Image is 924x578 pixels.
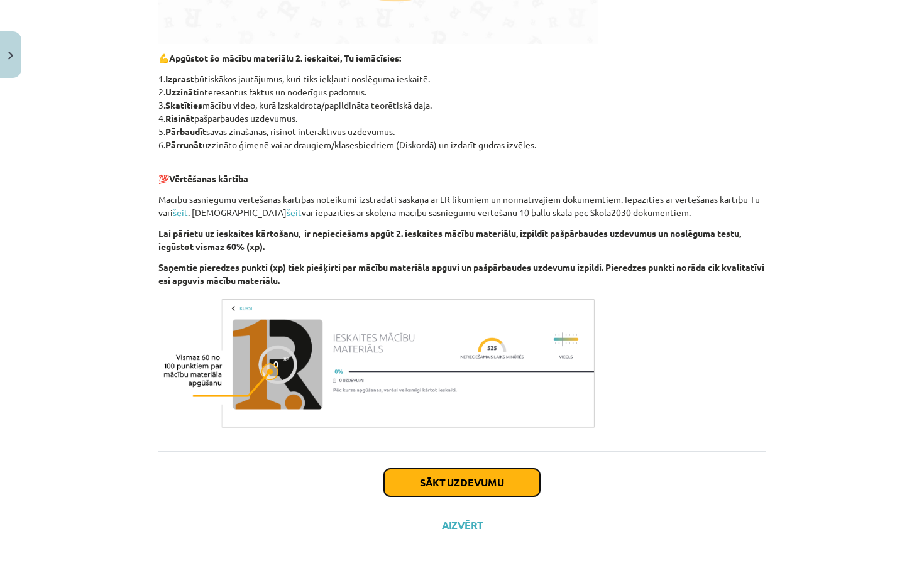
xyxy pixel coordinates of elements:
[158,52,766,65] p: 💪
[165,112,194,124] b: Risināt
[158,193,766,219] p: Mācību sasniegumu vērtēšanas kārtības noteikumi izstrādāti saskaņā ar LR likumiem un normatīvajie...
[165,126,206,137] b: Pārbaudīt
[165,139,202,150] b: Pārrunāt
[438,519,486,532] button: Aizvērt
[173,207,188,218] a: šeit
[169,52,401,63] b: Apgūstot šo mācību materiālu 2. ieskaitei, Tu iemācīsies:
[169,173,248,184] b: Vērtēšanas kārtība
[158,227,741,252] b: Lai pārietu uz ieskaites kārtošanu, ir nepieciešams apgūt 2. ieskaites mācību materiālu, izpildīt...
[165,86,197,97] b: Uzzināt
[158,72,766,151] p: 1. būtiskākos jautājumus, kuri tiks iekļauti noslēguma ieskaitē. 2. interesantus faktus un noderī...
[287,207,302,218] a: šeit
[158,159,766,185] p: 💯
[158,261,764,286] b: Saņemtie pieredzes punkti (xp) tiek piešķirti par mācību materiāla apguvi un pašpārbaudes uzdevum...
[8,52,13,60] img: icon-close-lesson-0947bae3869378f0d4975bcd49f059093ad1ed9edebbc8119c70593378902aed.svg
[165,99,202,111] b: Skatīties
[165,73,194,84] b: Izprast
[384,469,540,496] button: Sākt uzdevumu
